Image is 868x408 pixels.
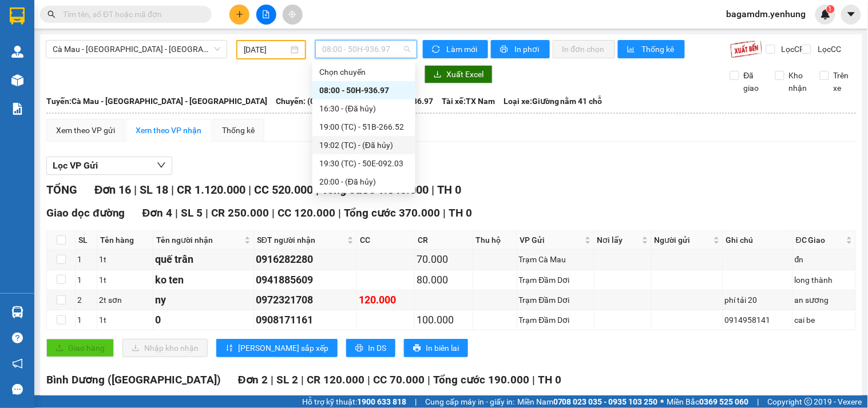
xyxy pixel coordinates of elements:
span: Giao dọc đường [46,206,125,219]
div: Thống kê [222,124,255,137]
span: message [12,384,23,395]
div: 1 [77,274,95,286]
span: sort-ascending [225,344,233,353]
button: sort-ascending[PERSON_NAME] sắp xếp [216,339,338,357]
div: 0 [155,312,252,328]
span: | [302,373,304,386]
span: | [175,206,178,219]
span: aim [288,10,296,18]
strong: 0708 023 035 - 0935 103 250 [553,397,658,406]
sup: 1 [827,5,835,13]
button: syncLàm mới [423,40,488,58]
td: ny [153,290,254,310]
td: 0916282280 [254,250,357,270]
span: In DS [368,342,386,354]
div: 16:30 - (Đã hủy) [319,102,409,115]
div: 1 [77,314,95,326]
td: 0972321708 [254,290,357,310]
strong: 0369 525 060 [700,397,749,406]
button: caret-down [841,5,861,25]
span: | [368,373,371,386]
div: Chọn chuyến [312,63,415,81]
span: bar-chart [627,45,637,54]
span: Chuyến: (08:00 [DATE]) [276,95,359,107]
span: CC 120.000 [278,206,335,219]
td: Trạm Cà Mau [517,250,594,270]
span: Cà Mau - Sài Gòn - Đồng Nai [53,41,220,58]
span: Xuất Excel [446,68,483,81]
span: Đã giao [739,69,767,94]
span: Người gửi [655,234,711,246]
span: search [47,10,56,18]
span: SL 5 [181,206,203,219]
span: CR 250.000 [211,206,269,219]
div: 100.000 [417,312,470,328]
span: Đơn 4 [142,206,173,219]
span: question-circle [12,333,23,343]
div: Trạm Đầm Dơi [519,314,592,326]
div: 19:00 (TC) - 51B-266.52 [319,121,409,133]
div: 1 [77,253,95,266]
div: ko ten [155,272,252,288]
b: Tuyến: Cà Mau - [GEOGRAPHIC_DATA] - [GEOGRAPHIC_DATA] [46,97,267,106]
span: TH 0 [449,206,472,219]
div: 1t [99,314,151,326]
th: Thu hộ [473,231,517,250]
img: warehouse-icon [11,46,23,58]
span: Thống kê [641,43,676,55]
span: Nơi lấy [597,234,640,246]
span: Tổng cước 190.000 [434,373,530,386]
strong: 1900 633 818 [357,397,406,406]
span: ⚪️ [661,399,664,404]
span: Làm mới [446,43,479,55]
div: 08:00 - 50H-936.97 [319,84,409,97]
button: downloadXuất Excel [425,65,493,83]
span: printer [413,344,421,353]
div: ny [155,292,252,308]
span: | [758,395,759,408]
div: cai be [795,314,854,326]
td: ko ten [153,270,254,290]
span: CR 120.000 [307,373,365,386]
img: icon-new-feature [821,9,831,19]
div: 20:00 - (Đã hủy) [319,175,409,188]
button: Lọc VP Gửi [46,157,172,175]
span: Lọc CR [777,43,807,55]
span: TỔNG [46,183,77,197]
span: | [415,395,417,408]
div: 2 [77,294,95,306]
span: | [533,373,536,386]
span: Kho nhận [784,69,812,94]
td: Trạm Đầm Dơi [517,290,594,310]
div: phí tải 20 [725,294,791,306]
div: Trạm Đầm Dơi [519,274,592,286]
div: 2t sơn [99,294,151,306]
span: CC 520.000 [254,183,313,197]
img: logo-vxr [10,7,25,25]
td: 0908171161 [254,310,357,330]
div: 19:02 (TC) - (Đã hủy) [319,139,409,151]
span: Loại xe: Giường nằm 41 chỗ [504,95,603,107]
button: printerIn biên lai [404,339,468,357]
button: In đơn chọn [553,40,615,58]
button: printerIn DS [346,339,395,357]
div: 1t [99,253,151,266]
span: | [338,206,341,219]
th: SL [76,231,97,250]
div: 120.000 [359,292,413,308]
span: | [443,206,446,219]
img: solution-icon [11,103,23,115]
span: printer [500,45,510,54]
td: Trạm Đầm Dơi [517,270,594,290]
td: 0941885609 [254,270,357,290]
span: Đơn 16 [94,183,131,197]
div: 0914958141 [725,314,791,326]
span: TH 0 [538,373,562,386]
span: In biên lai [426,342,459,354]
div: 80.000 [417,272,470,288]
td: quế trân [153,250,254,270]
div: 0941885609 [256,272,355,288]
span: | [271,373,274,386]
span: Tên người nhận [156,234,242,246]
span: | [171,183,174,197]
